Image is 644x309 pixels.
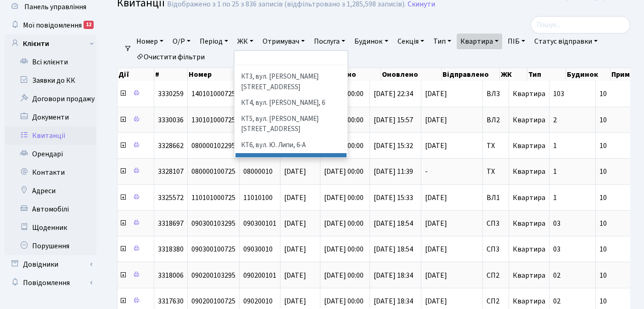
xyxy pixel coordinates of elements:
[381,68,442,81] th: Оновлено
[84,21,94,29] div: 12
[527,68,566,81] th: Тип
[513,218,545,229] span: Квартира
[5,126,96,145] a: Квитанції
[553,244,560,254] span: 03
[191,166,235,177] span: 080000100725
[284,193,306,203] span: [DATE]
[169,34,194,49] a: О/Р
[191,193,235,203] span: 110101000725
[553,218,560,229] span: 03
[553,141,557,151] span: 1
[324,270,364,280] span: [DATE] 00:00
[425,142,479,149] span: [DATE]
[531,16,630,34] input: Пошук...
[5,34,96,53] a: Клієнти
[243,296,273,306] span: 09020010
[5,71,96,90] a: Заявки до КК
[500,68,527,81] th: ЖК
[243,166,273,177] span: 08000010
[196,34,232,49] a: Період
[5,255,96,274] a: Довідники
[374,218,413,229] span: [DATE] 18:54
[235,153,347,179] li: КТ7, вул. [PERSON_NAME][STREET_ADDRESS]
[259,34,308,49] a: Отримувач
[321,68,381,81] th: Створено
[351,34,392,49] a: Будинок
[158,270,184,280] span: 3318006
[374,89,413,99] span: [DATE] 22:34
[374,244,413,254] span: [DATE] 18:54
[487,142,505,149] span: ТХ
[158,115,184,125] span: 3330036
[235,95,347,111] li: КТ4, вул. [PERSON_NAME], 6
[191,244,235,254] span: 090300100725
[513,244,545,254] span: Квартира
[133,34,167,49] a: Номер
[235,137,347,154] li: КТ6, вул. Ю. Липи, 6-А
[374,193,413,203] span: [DATE] 15:33
[5,163,96,182] a: Контакти
[374,141,413,151] span: [DATE] 15:32
[425,90,479,97] span: [DATE]
[158,218,184,229] span: 3318697
[513,141,545,151] span: Квартира
[374,115,413,125] span: [DATE] 15:57
[24,2,86,12] span: Панель управління
[235,111,347,137] li: КТ5, вул. [PERSON_NAME][STREET_ADDRESS]
[324,296,364,306] span: [DATE] 00:00
[374,166,413,177] span: [DATE] 11:39
[243,218,276,229] span: 090300101
[191,296,235,306] span: 090200100725
[425,194,479,201] span: [DATE]
[188,68,239,81] th: Номер
[487,298,505,305] span: СП2
[487,194,505,201] span: ВЛ1
[5,200,96,218] a: Автомобілі
[158,89,184,99] span: 3330259
[487,246,505,253] span: СП3
[243,193,273,203] span: 11010100
[284,166,306,177] span: [DATE]
[487,272,505,279] span: СП2
[133,49,208,65] a: Очистити фільтри
[324,218,364,229] span: [DATE] 00:00
[324,244,364,254] span: [DATE] 00:00
[158,296,184,306] span: 3317630
[5,145,96,163] a: Орендарі
[5,218,96,237] a: Щоденник
[442,68,500,81] th: Відправлено
[487,90,505,97] span: ВЛ3
[374,270,413,280] span: [DATE] 18:34
[234,34,257,49] a: ЖК
[487,168,505,175] span: ТХ
[425,246,479,253] span: [DATE]
[158,141,184,151] span: 3328662
[235,69,347,95] li: КТ3, вул. [PERSON_NAME][STREET_ADDRESS]
[324,193,364,203] span: [DATE] 00:00
[5,108,96,126] a: Документи
[566,68,610,81] th: Будинок
[425,116,479,124] span: [DATE]
[324,166,364,177] span: [DATE] 00:00
[154,68,188,81] th: #
[487,116,505,124] span: ВЛ2
[191,218,235,229] span: 090300103295
[425,298,479,305] span: [DATE]
[5,16,96,34] a: Мої повідомлення12
[513,296,545,306] span: Квартира
[284,244,306,254] span: [DATE]
[430,34,455,49] a: Тип
[513,166,545,177] span: Квартира
[158,166,184,177] span: 3328107
[191,115,235,125] span: 130101000725
[191,270,235,280] span: 090200103295
[5,237,96,255] a: Порушення
[425,272,479,279] span: [DATE]
[425,168,479,175] span: -
[23,20,82,30] span: Мої повідомлення
[394,34,428,49] a: Секція
[513,193,545,203] span: Квартира
[513,89,545,99] span: Квартира
[118,68,154,81] th: Дії
[284,218,306,229] span: [DATE]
